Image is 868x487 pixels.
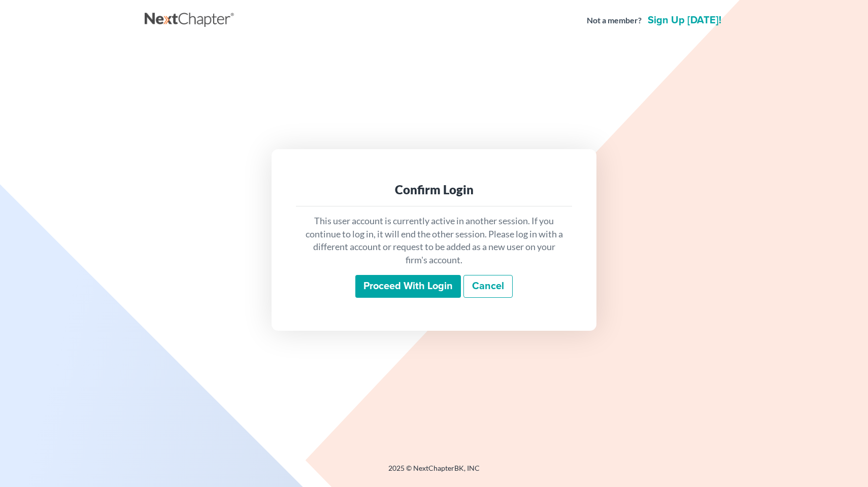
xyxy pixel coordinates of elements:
[355,275,461,298] input: Proceed with login
[463,275,513,298] a: Cancel
[587,15,642,26] strong: Not a member?
[304,182,564,198] div: Confirm Login
[304,215,564,267] p: This user account is currently active in another session. If you continue to log in, it will end ...
[145,463,723,481] div: 2025 © NextChapterBK, INC
[646,15,723,25] a: Sign up [DATE]!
